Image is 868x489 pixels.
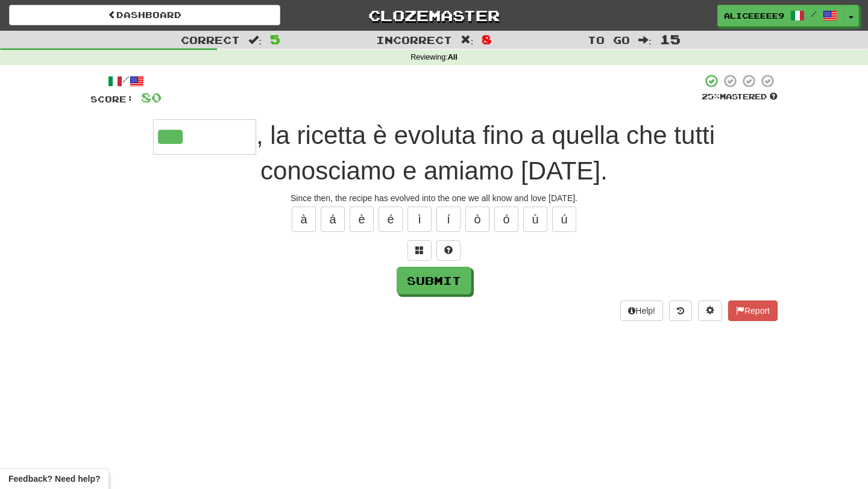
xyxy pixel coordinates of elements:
button: Help! [620,301,663,321]
a: aliceeeee9 / [717,5,844,26]
button: Round history (alt+y) [669,301,692,321]
a: Dashboard [9,5,280,25]
strong: All [448,53,458,61]
span: Open feedback widget [8,473,100,485]
span: 5 [270,32,280,46]
span: / [811,10,817,18]
span: aliceeeee9 [724,10,784,21]
span: 80 [141,90,162,105]
button: ù [523,207,547,232]
span: : [461,35,474,45]
span: To go [588,34,630,46]
button: í [436,207,461,232]
div: Since then, the recipe has evolved into the one we all know and love [DATE]. [90,192,778,204]
button: è [350,207,374,232]
button: á [321,207,345,232]
button: Single letter hint - you only get 1 per sentence and score half the points! alt+h [436,240,461,261]
span: : [638,35,652,45]
button: Switch sentence to multiple choice alt+p [407,240,432,261]
span: 8 [482,32,492,46]
span: 25 % [702,92,720,101]
button: ò [465,207,489,232]
button: é [379,207,403,232]
span: Correct [181,34,240,46]
span: Incorrect [376,34,452,46]
span: 15 [660,32,681,46]
button: à [292,207,316,232]
div: Mastered [702,92,778,102]
button: ì [407,207,432,232]
button: Submit [397,267,471,294]
span: , la ricetta è evoluta fino a quella che tutti conosciamo e amiamo [DATE]. [256,121,715,185]
button: Report [728,301,778,321]
button: ú [552,207,576,232]
span: : [248,35,262,45]
a: Clozemaster [298,5,570,26]
div: / [90,73,162,89]
button: ó [494,207,518,232]
span: Score: [90,94,134,104]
